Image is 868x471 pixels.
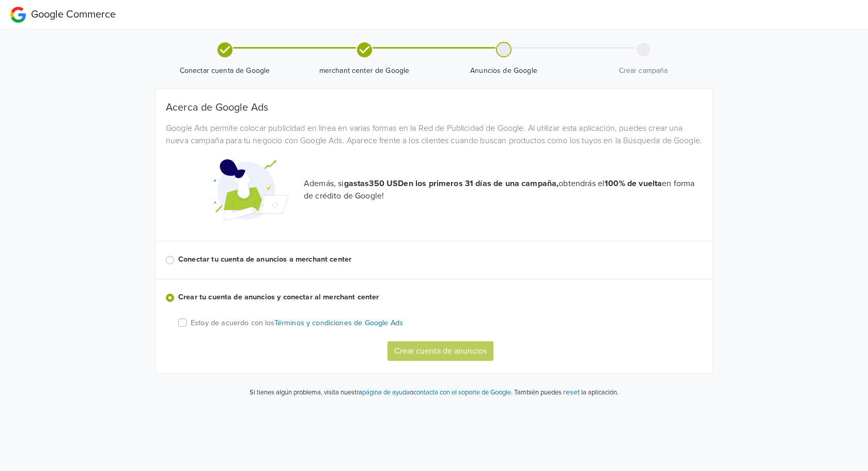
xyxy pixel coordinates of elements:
[413,388,511,397] a: contacta con el soporte de Google
[250,388,513,398] p: Si tienes algún problema, visita nuestra o .
[605,178,662,189] strong: 100% de vuelta
[299,66,430,76] span: merchant center de Google
[362,388,410,397] a: página de ayuda
[513,386,618,398] p: También puedes la aplicación.
[578,66,709,76] span: Crear campaña
[344,178,559,189] strong: gastas 350 USD en los primeros 31 días de una campaña,
[274,318,403,327] a: Términos y condiciones de Google Ads
[178,292,702,303] label: Crear tu cuenta de anuncios y conectar al merchant center
[158,122,710,147] div: Google Ads permite colocar publicidad en línea en varias formas en la Red de Publicidad de Google...
[304,177,702,202] p: Además, si obtendrás el en forma de crédito de Google!
[159,66,290,76] span: Conectar cuenta de Google
[211,151,288,229] img: Google Promotional Codes
[178,254,702,265] label: Conectar tu cuenta de anuncios a merchant center
[191,317,403,329] p: Estoy de acuerdo con los
[166,101,702,114] h5: Acerca de Google Ads
[31,8,116,21] span: Google Commerce
[563,386,580,398] button: reset
[438,66,569,76] span: Anuncios de Google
